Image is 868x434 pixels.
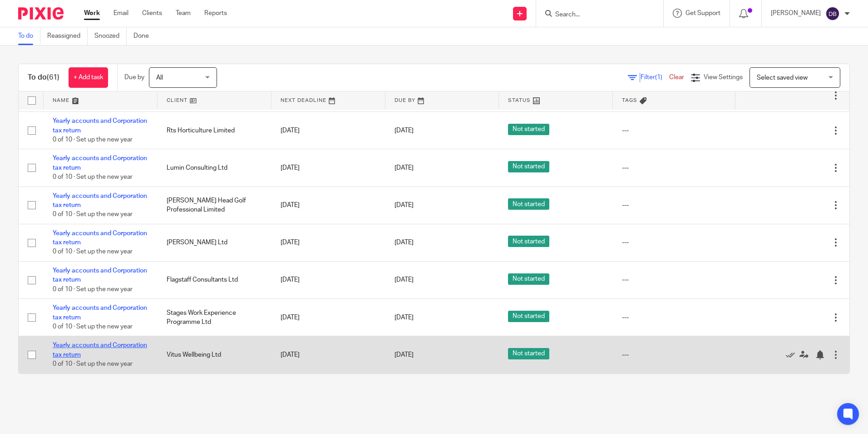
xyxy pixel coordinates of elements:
[271,336,385,373] td: [DATE]
[554,11,636,19] input: Search
[395,202,414,208] span: [DATE]
[53,118,147,133] a: Yearly accounts and Corporation tax return
[395,352,414,358] span: [DATE]
[158,149,271,187] td: Lumin Consulting Ltd
[47,27,88,45] a: Reassigned
[508,124,549,135] span: Not started
[669,74,684,81] a: Clear
[786,350,799,359] a: Mark as done
[686,10,720,16] span: Get Support
[508,161,549,172] span: Not started
[508,236,549,247] span: Not started
[622,126,726,135] div: ---
[158,336,271,373] td: Vitus Wellbeing Ltd
[622,313,726,322] div: ---
[271,224,385,261] td: [DATE]
[47,74,59,81] span: (61)
[204,9,227,18] a: Reports
[84,9,100,18] a: Work
[395,127,414,134] span: [DATE]
[156,75,163,81] span: All
[271,262,385,299] td: [DATE]
[704,74,743,81] span: View Settings
[53,174,133,180] span: 0 of 10 · Set up the new year
[158,187,271,224] td: [PERSON_NAME] Head Golf Professional Limited
[771,9,821,18] p: [PERSON_NAME]
[508,273,549,285] span: Not started
[53,342,147,358] a: Yearly accounts and Corporation tax return
[641,74,669,81] span: Filter
[133,27,156,45] a: Done
[508,311,549,322] span: Not started
[271,149,385,187] td: [DATE]
[622,350,726,359] div: ---
[18,7,64,20] img: Pixie
[395,277,414,283] span: [DATE]
[53,230,147,246] a: Yearly accounts and Corporation tax return
[18,27,40,45] a: To do
[622,275,726,284] div: ---
[395,314,414,321] span: [DATE]
[53,136,133,143] span: 0 of 10 · Set up the new year
[508,348,549,359] span: Not started
[271,299,385,336] td: [DATE]
[53,212,133,218] span: 0 of 10 · Set up the new year
[271,187,385,224] td: [DATE]
[622,98,637,103] span: Tags
[622,238,726,247] div: ---
[825,6,840,21] img: svg%3E
[142,9,162,18] a: Clients
[271,112,385,149] td: [DATE]
[757,75,808,81] span: Select saved view
[53,267,147,283] a: Yearly accounts and Corporation tax return
[53,361,133,367] span: 0 of 10 · Set up the new year
[53,305,147,320] a: Yearly accounts and Corporation tax return
[53,193,147,208] a: Yearly accounts and Corporation tax return
[158,262,271,299] td: Flagstaff Consultants Ltd
[176,9,191,18] a: Team
[113,9,128,18] a: Email
[28,73,59,82] h1: To do
[158,112,271,149] td: Rts Horticulture Limited
[395,165,414,171] span: [DATE]
[53,249,133,255] span: 0 of 10 · Set up the new year
[655,74,662,81] span: (1)
[53,286,133,293] span: 0 of 10 · Set up the new year
[124,73,144,82] p: Due by
[158,299,271,336] td: Stages Work Experience Programme Ltd
[622,201,726,210] div: ---
[53,323,133,330] span: 0 of 10 · Set up the new year
[622,163,726,172] div: ---
[53,155,147,171] a: Yearly accounts and Corporation tax return
[508,198,549,210] span: Not started
[158,224,271,261] td: [PERSON_NAME] Ltd
[94,27,127,45] a: Snoozed
[395,239,414,246] span: [DATE]
[69,67,108,88] a: + Add task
